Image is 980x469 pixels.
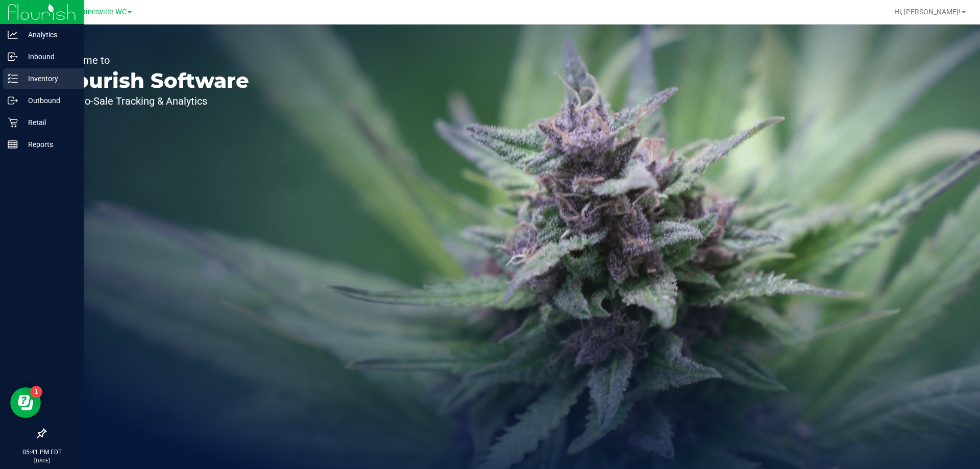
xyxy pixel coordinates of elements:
[18,116,79,129] p: Retail
[894,8,961,16] span: Hi, [PERSON_NAME]!
[18,72,79,85] p: Inventory
[77,8,127,16] span: Gainesville WC
[8,95,18,106] inline-svg: Outbound
[55,70,249,91] p: Flourish Software
[18,29,79,41] p: Analytics
[8,73,18,84] inline-svg: Inventory
[18,51,79,63] p: Inbound
[8,52,18,62] inline-svg: Inbound
[10,387,41,418] iframe: Resource center
[8,139,18,150] inline-svg: Reports
[5,448,79,457] p: 05:41 PM EDT
[18,138,79,151] p: Reports
[55,96,249,106] p: Seed-to-Sale Tracking & Analytics
[8,30,18,40] inline-svg: Analytics
[5,457,79,464] p: [DATE]
[55,55,249,65] p: Welcome to
[18,94,79,107] p: Outbound
[8,117,18,128] inline-svg: Retail
[30,386,42,398] iframe: Resource center unread badge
